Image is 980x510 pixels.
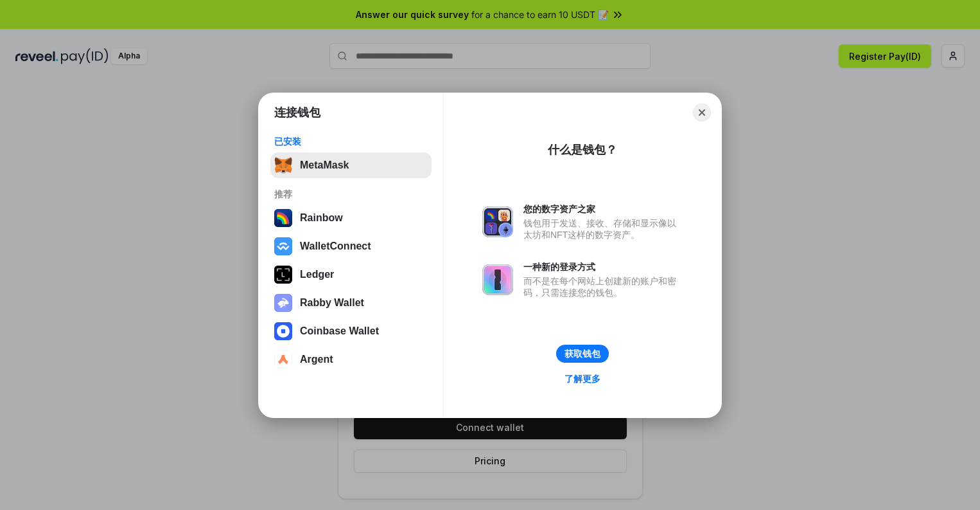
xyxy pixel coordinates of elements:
button: Coinbase Wallet [270,318,432,344]
div: Argent [300,354,333,365]
div: 钱包用于发送、接收、存储和显示像以太坊和NFT这样的数字资产。 [523,217,683,241]
img: svg+xml,%3Csvg%20xmlns%3D%22http%3A%2F%2Fwww.w3.org%2F2000%2Fsvg%22%20fill%3D%22none%22%20viewBox... [482,264,513,295]
div: 您的数字资产之家 [523,203,683,215]
div: WalletConnect [300,241,371,252]
a: 了解更多 [557,370,608,387]
img: svg+xml,%3Csvg%20width%3D%22120%22%20height%3D%22120%22%20viewBox%3D%220%200%20120%20120%22%20fil... [274,209,292,227]
button: Close [693,104,711,122]
div: 已安装 [274,136,428,147]
div: Ledger [300,269,334,280]
div: 获取钱包 [564,348,600,360]
button: Rabby Wallet [270,290,432,316]
h1: 连接钱包 [274,105,320,120]
button: Rainbow [270,205,432,231]
img: svg+xml,%3Csvg%20width%3D%2228%22%20height%3D%2228%22%20viewBox%3D%220%200%2028%2028%22%20fill%3D... [274,351,292,369]
button: Ledger [270,262,432,287]
img: svg+xml,%3Csvg%20width%3D%2228%22%20height%3D%2228%22%20viewBox%3D%220%200%2028%2028%22%20fill%3D... [274,237,292,255]
img: svg+xml,%3Csvg%20xmlns%3D%22http%3A%2F%2Fwww.w3.org%2F2000%2Fsvg%22%20fill%3D%22none%22%20viewBox... [482,206,513,237]
div: Coinbase Wallet [300,325,379,337]
button: Argent [270,347,432,372]
img: svg+xml,%3Csvg%20xmlns%3D%22http%3A%2F%2Fwww.w3.org%2F2000%2Fsvg%22%20fill%3D%22none%22%20viewBox... [274,294,292,312]
div: 了解更多 [564,373,600,385]
img: svg+xml,%3Csvg%20fill%3D%22none%22%20height%3D%2233%22%20viewBox%3D%220%200%2035%2033%22%20width%... [274,156,292,174]
div: MetaMask [300,159,349,171]
img: svg+xml,%3Csvg%20width%3D%2228%22%20height%3D%2228%22%20viewBox%3D%220%200%2028%2028%22%20fill%3D... [274,322,292,340]
button: MetaMask [270,152,432,178]
button: WalletConnect [270,233,432,259]
div: Rabby Wallet [300,297,364,309]
div: Rainbow [300,212,343,224]
div: 一种新的登录方式 [523,261,683,273]
button: 获取钱包 [556,345,609,363]
div: 推荐 [274,188,428,200]
div: 而不是在每个网站上创建新的账户和密码，只需连接您的钱包。 [523,275,683,298]
div: 什么是钱包？ [548,142,617,158]
img: svg+xml,%3Csvg%20xmlns%3D%22http%3A%2F%2Fwww.w3.org%2F2000%2Fsvg%22%20width%3D%2228%22%20height%3... [274,266,292,284]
